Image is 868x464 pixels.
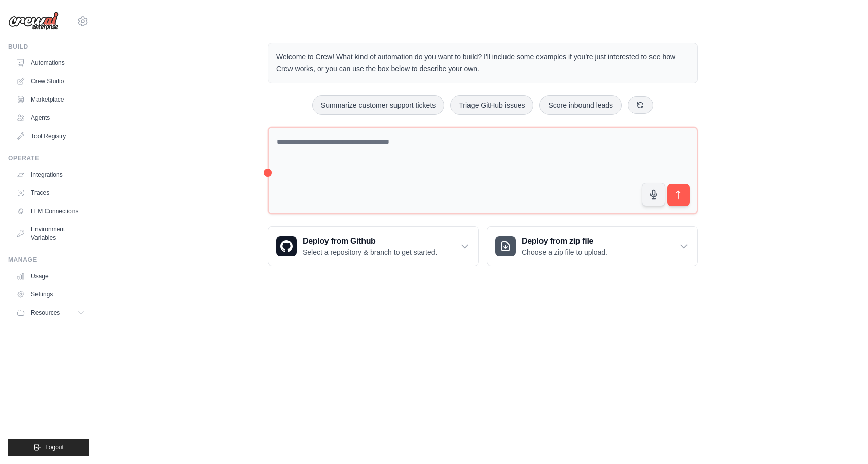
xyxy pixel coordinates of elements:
[303,247,437,257] p: Select a repository & branch to get started.
[31,309,60,317] span: Resources
[12,185,89,201] a: Traces
[312,95,444,115] button: Summarize customer support tickets
[12,305,89,321] button: Resources
[8,256,89,264] div: Manage
[12,203,89,219] a: LLM Connections
[303,235,437,247] h3: Deploy from Github
[8,12,59,31] img: Logo
[539,95,622,115] button: Score inbound leads
[12,268,89,284] a: Usage
[12,128,89,144] a: Tool Registry
[12,91,89,108] a: Marketplace
[276,51,689,75] p: Welcome to Crew! What kind of automation do you want to build? I'll include some examples if you'...
[8,154,89,162] div: Operate
[8,439,89,456] button: Logout
[450,95,533,115] button: Triage GitHub issues
[8,43,89,51] div: Build
[12,167,89,183] a: Integrations
[522,235,607,247] h3: Deploy from zip file
[522,247,607,257] p: Choose a zip file to upload.
[12,73,89,89] a: Crew Studio
[12,286,89,303] a: Settings
[12,221,89,246] a: Environment Variables
[45,443,64,451] span: Logout
[12,55,89,71] a: Automations
[12,110,89,126] a: Agents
